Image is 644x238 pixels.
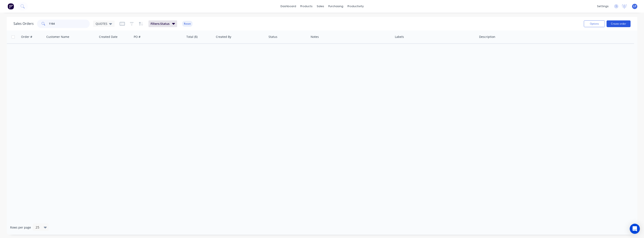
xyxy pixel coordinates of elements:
[8,3,14,9] img: Factory
[134,35,140,39] div: PO #
[345,3,366,9] div: productivity
[151,22,170,26] span: Filters: Status
[607,20,631,27] button: Create order
[630,224,640,234] div: Open Intercom Messenger
[148,20,177,27] button: Filters:Status
[186,35,198,39] div: Total ($)
[633,4,636,8] span: LP
[595,3,611,9] div: settings
[278,3,298,9] a: dashboard
[311,35,319,39] div: Notes
[216,35,231,39] div: Created By
[99,35,118,39] div: Created Date
[21,35,32,39] div: Order #
[584,20,605,27] button: Options
[269,35,277,39] div: Status
[46,35,69,39] div: Customer Name
[10,225,31,230] span: Rows per page
[326,3,345,9] div: purchasing
[315,3,326,9] div: sales
[298,3,315,9] div: products
[395,35,404,39] div: Labels
[49,20,90,28] input: Search...
[13,22,34,26] h1: Sales Orders
[96,21,107,26] span: QUOTES
[182,21,192,27] button: Reset
[479,35,495,39] div: Description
